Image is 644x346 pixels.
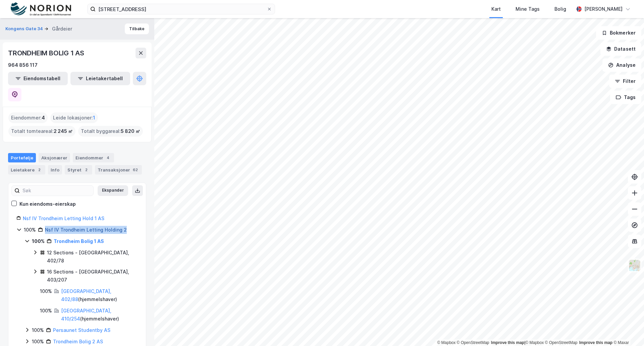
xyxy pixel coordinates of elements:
[45,227,127,233] a: Nsf IV Trondheim Letting Holding 2
[8,165,45,175] div: Leietakere
[83,166,90,173] div: 2
[131,166,139,173] div: 62
[610,91,641,104] button: Tags
[61,288,111,302] a: [GEOGRAPHIC_DATA], 402/88
[525,340,544,345] a: Mapbox
[32,338,44,346] div: 100%
[19,200,76,208] div: Kun eiendoms-eierskap
[491,5,501,13] div: Kart
[491,340,524,345] a: Improve this map
[600,42,641,56] button: Datasett
[47,249,138,265] div: 12 Sections - [GEOGRAPHIC_DATA], 402/78
[78,126,143,137] div: Totalt byggareal :
[61,287,138,303] div: ( hjemmelshaver )
[24,226,36,234] div: 100%
[554,5,566,13] div: Bolig
[20,186,93,196] input: Søk
[32,326,44,334] div: 100%
[42,114,45,122] span: 4
[39,153,70,162] div: Aksjonærer
[61,308,111,322] a: [GEOGRAPHIC_DATA], 410/254
[457,340,489,345] a: OpenStreetMap
[596,26,641,40] button: Bokmerker
[11,2,71,16] img: norion-logo.80e7a08dc31c2e691866.png
[628,259,641,272] img: Z
[65,165,92,175] div: Styret
[95,165,142,175] div: Transaksjoner
[8,48,86,58] div: TRONDHEIM BOLIG 1 AS
[602,58,641,72] button: Analyse
[5,26,44,32] button: Kongens Gate 34
[609,75,641,88] button: Filter
[8,61,38,69] div: 964 856 117
[52,25,72,33] div: Gårdeier
[437,339,629,346] div: |
[48,165,62,175] div: Info
[61,307,138,323] div: ( hjemmelshaver )
[610,314,644,346] iframe: Chat Widget
[516,5,540,13] div: Mine Tags
[53,339,103,344] a: Trondheim Bolig 2 AS
[47,268,138,284] div: 16 Sections - [GEOGRAPHIC_DATA], 403/207
[70,72,130,85] button: Leietakertabell
[437,340,455,345] a: Mapbox
[96,4,267,14] input: Søk på adresse, matrikkel, gårdeiere, leietakere eller personer
[105,154,111,161] div: 4
[23,215,104,221] a: Nsf IV Trondheim Letting Hold 1 AS
[8,72,68,85] button: Eiendomstabell
[50,112,98,123] div: Leide lokasjoner :
[8,153,36,162] div: Portefølje
[53,327,110,333] a: Persaunet Studentby AS
[584,5,623,13] div: [PERSON_NAME]
[121,127,140,135] span: 5 820 ㎡
[579,340,612,345] a: Improve this map
[8,126,75,137] div: Totalt tomteareal :
[40,287,52,295] div: 100%
[36,166,43,173] div: 2
[73,153,114,162] div: Eiendommer
[93,114,95,122] span: 1
[32,237,45,245] div: 100%
[40,307,52,315] div: 100%
[54,127,73,135] span: 2 245 ㎡
[545,340,578,345] a: OpenStreetMap
[98,185,128,196] button: Ekspander
[125,23,149,34] button: Tilbake
[8,112,48,123] div: Eiendommer :
[54,238,104,244] a: Trondheim Bolig 1 AS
